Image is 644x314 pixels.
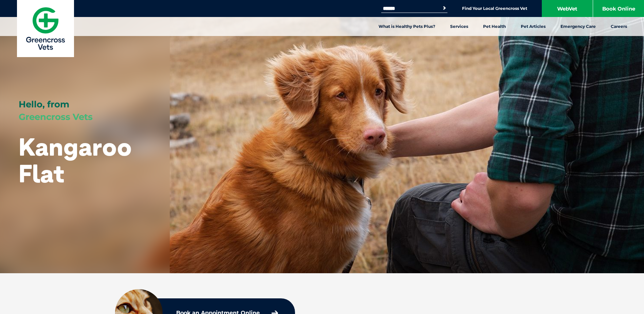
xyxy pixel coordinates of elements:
a: Services [443,17,476,36]
a: Careers [603,17,634,36]
a: Pet Articles [513,17,553,36]
a: What is Healthy Pets Plus? [371,17,443,36]
h1: Kangaroo Flat [19,133,151,187]
a: Find Your Local Greencross Vet [462,6,527,11]
span: Greencross Vets [19,111,93,122]
button: Search [441,5,448,12]
a: Emergency Care [553,17,603,36]
a: Pet Health [476,17,513,36]
span: Hello, from [19,99,69,110]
